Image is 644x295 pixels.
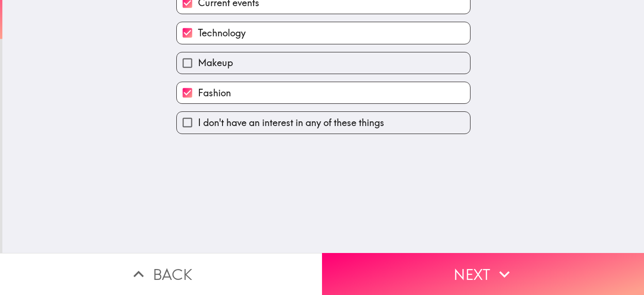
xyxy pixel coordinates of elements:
[198,56,233,69] span: Makeup
[177,52,470,74] button: Makeup
[177,22,470,43] button: Technology
[322,253,644,295] button: Next
[198,86,231,100] span: Fashion
[198,116,384,129] span: I don't have an interest in any of these things
[177,82,470,103] button: Fashion
[198,26,246,40] span: Technology
[177,112,470,133] button: I don't have an interest in any of these things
